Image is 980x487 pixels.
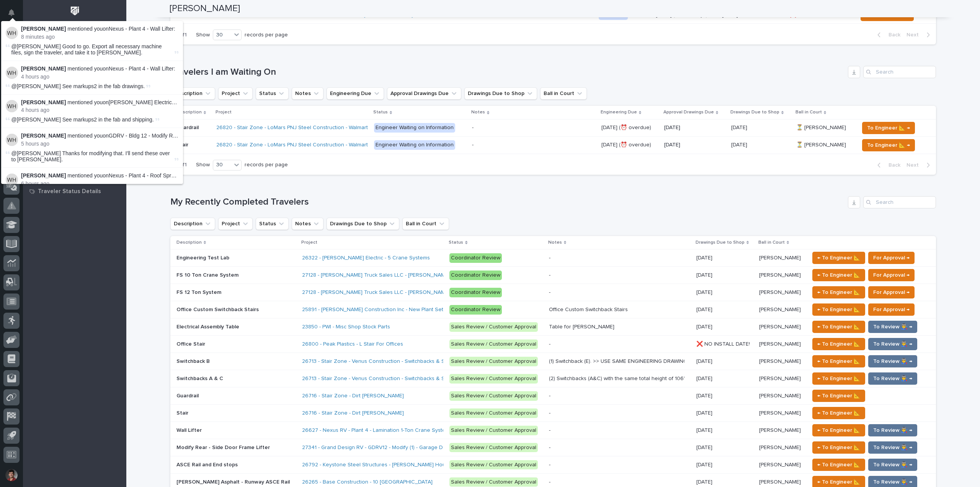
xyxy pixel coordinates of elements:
button: ← To Engineer 📐 [812,355,865,367]
p: [PERSON_NAME] [759,477,802,485]
p: [PERSON_NAME] [759,339,802,348]
a: Nexus - Plant 4 - Roof Spreader Bar [109,172,195,179]
strong: [PERSON_NAME] [21,172,66,179]
div: - [549,341,550,348]
p: ⏳ [PERSON_NAME] [796,123,848,131]
div: Engineer Waiting on Information [374,123,455,133]
p: [DATE] [696,460,714,468]
tr: Office Custom Switchback StairsOffice Custom Switchback Stairs 25891 - [PERSON_NAME] Construction... [170,301,936,318]
button: Project [218,218,253,230]
p: ASCE Rail and End stops [176,460,239,468]
p: [PERSON_NAME] [759,305,802,313]
div: Engineer Waiting on Information [374,140,455,150]
button: ← To Engineer 📐 [812,459,865,471]
div: (2) Switchbacks (A&C) with the same total height of 106". >> USE SAME ENGINEERING DRAWINGS AS JOB... [549,375,683,382]
span: ← To Engineer 📐 [817,339,860,349]
span: Next [906,162,923,169]
p: [DATE] [696,253,714,261]
p: mentioned you on : [21,66,178,72]
span: ← To Engineer 📐 [817,288,860,297]
span: ← To Engineer 📐 [817,322,860,331]
p: Stair [176,408,190,416]
tr: FS 12 Ton SystemFS 12 Ton System 27128 - [PERSON_NAME] Truck Sales LLC - [PERSON_NAME] Systems Co... [170,284,936,301]
p: Description [176,238,202,247]
p: [DATE] [696,408,714,416]
p: [DATE] [696,477,714,485]
p: Drawings Due to Shop [730,108,779,116]
img: Weston Hochstetler [6,134,18,146]
a: 26713 - Stair Zone - Venus Construction - Switchbacks & Stairtowers [302,375,469,382]
a: 23850 - PWI - Misc Shop Stock Parts [302,324,390,330]
tr: StairStair 26820 - Stair Zone - LoMars PNJ Steel Construction - Walmart Stair Engineer Waiting on... [170,136,936,154]
button: To Engineer 📐 → [862,122,915,134]
button: Ball in Court [540,87,587,100]
p: Guardrail [176,123,200,131]
div: - [549,444,550,451]
span: For Approval → [873,253,910,262]
button: ← To Engineer 📐 [812,321,865,333]
div: Sales Review / Customer Approval [449,374,538,384]
a: 26265 - Base Construction - 10 [GEOGRAPHIC_DATA] [302,479,433,485]
div: Sales Review / Customer Approval [449,339,538,349]
tr: StairStair 26716 - Stair Zone - Dirt [PERSON_NAME] Sales Review / Customer Approval- [DATE][DATE]... [170,405,936,422]
p: Switchbacks A & C [176,374,225,382]
p: records per page [245,162,288,168]
div: - [549,289,550,296]
span: ← To Engineer 📐 [817,357,860,366]
p: mentioned you on : [21,26,178,32]
div: - [549,462,550,468]
p: Engineering Due [601,108,637,116]
div: Sales Review / Customer Approval [449,443,538,453]
p: [DATE] [696,288,714,296]
p: FS 12 Ton System [176,288,223,296]
span: Back [884,31,900,38]
h2: [PERSON_NAME] [170,3,240,14]
h1: Travelers I am Waiting On [170,67,845,78]
button: For Approval → [868,269,915,281]
p: Office Stair [176,339,207,348]
p: Switchback B [176,357,211,365]
button: ← To Engineer 📐 [812,407,865,419]
p: Show [196,32,210,38]
p: 8 minutes ago [21,34,178,40]
a: 26322 - [PERSON_NAME] Electric - 5 Crane Systems [302,255,430,261]
p: [DATE] [696,357,714,365]
button: Next [903,31,936,38]
button: Drawings Due to Shop [327,218,399,230]
button: ← To Engineer 📐 [812,424,865,436]
button: users-avatar [3,467,20,483]
p: Ball in Court [758,238,785,247]
div: - [472,142,474,148]
p: [DATE] [696,391,714,399]
p: 5 hours ago [21,141,178,147]
p: [PERSON_NAME] [759,288,802,296]
a: 26820 - Stair Zone - LoMars PNJ Steel Construction - Walmart Stair [216,125,381,131]
strong: [PERSON_NAME] [21,26,66,32]
button: To Review 👨‍🏭 → [868,441,917,454]
p: Ball in Court [795,108,822,116]
div: Sales Review / Customer Approval [449,460,538,470]
span: For Approval → [873,288,910,297]
p: [DATE] [696,322,714,330]
button: ← To Engineer 📐 [812,303,865,316]
p: Modify Rear - Side Door Frame Lifter [176,443,271,451]
span: @[PERSON_NAME] See markups2 in the fab drawings. [11,83,145,89]
button: Notifications [3,5,20,21]
div: Sales Review / Customer Approval [449,477,538,487]
p: [PERSON_NAME] [759,408,802,416]
span: ← To Engineer 📐 [817,426,860,435]
a: 26820 - Stair Zone - LoMars PNJ Steel Construction - Walmart Stair [216,142,381,148]
button: To Review 👨‍🏭 → [868,459,917,471]
div: Sales Review / Customer Approval [449,322,538,332]
p: [DATE] [696,374,714,382]
p: 6 hours ago [21,180,178,187]
span: To Review 👨‍🏭 → [873,339,912,349]
span: @[PERSON_NAME] Good to go. Export all necessary machine files, sign the traveler, and take it to ... [11,43,162,56]
p: [DATE] [696,426,714,434]
button: Engineering Due [327,87,384,100]
span: @[PERSON_NAME] Thanks for modifying that. I'll send these over to [PERSON_NAME]. [11,150,170,163]
button: Project [218,87,253,100]
strong: [PERSON_NAME] [21,133,66,139]
p: Approval Drawings Due [663,108,714,116]
div: - [549,410,550,416]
